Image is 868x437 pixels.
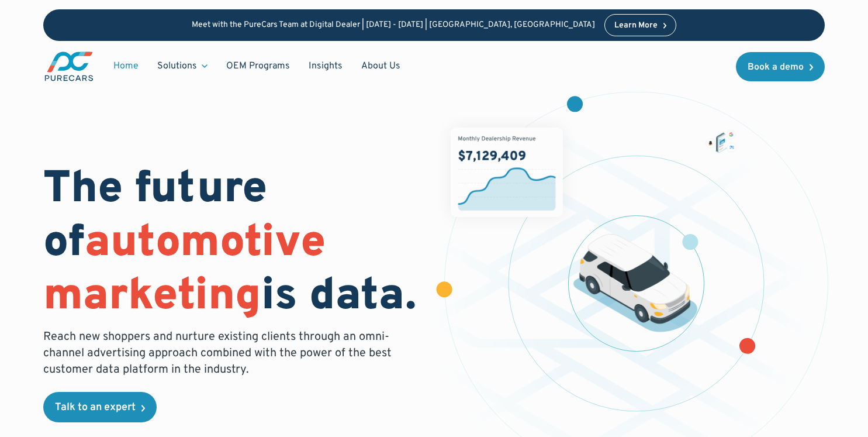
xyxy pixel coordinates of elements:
[43,329,399,378] p: Reach new shoppers and nurture existing clients through an omni-channel advertising approach comb...
[352,55,410,77] a: About Us
[299,55,352,77] a: Insights
[736,52,825,81] a: Book a demo
[614,22,658,30] div: Learn More
[104,55,148,77] a: Home
[148,55,217,77] div: Solutions
[706,130,737,153] img: ads on social media and advertising partners
[604,14,677,36] a: Learn More
[43,164,420,324] h1: The future of is data.
[748,63,804,72] div: Book a demo
[43,50,95,82] a: main
[451,128,563,217] img: chart showing monthly dealership revenue of $7m
[43,50,95,82] img: purecars logo
[55,402,136,413] div: Talk to an expert
[43,216,326,325] span: automotive marketing
[573,234,698,332] img: illustration of a vehicle
[157,60,197,73] div: Solutions
[192,20,595,30] p: Meet with the PureCars Team at Digital Dealer | [DATE] - [DATE] | [GEOGRAPHIC_DATA], [GEOGRAPHIC_...
[217,55,299,77] a: OEM Programs
[43,392,157,422] a: Talk to an expert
